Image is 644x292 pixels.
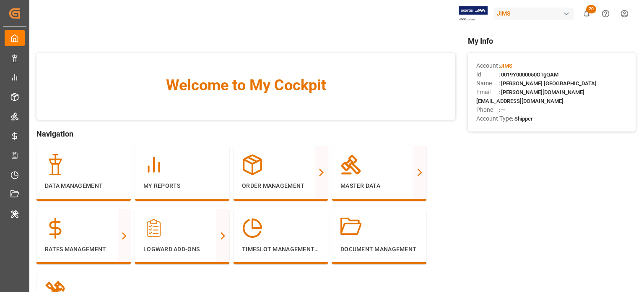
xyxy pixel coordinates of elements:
span: JIMS [500,63,512,69]
button: JIMS [493,5,577,21]
span: : [499,63,512,69]
span: Account [476,61,499,70]
p: My Reports [143,182,221,190]
p: Data Management [45,182,122,190]
span: Email [476,88,499,97]
span: Navigation [36,128,455,139]
span: Phone [476,105,499,114]
button: show 20 new notifications [577,4,596,23]
p: Order Management [242,182,319,190]
button: Help Center [596,4,615,23]
p: Logward Add-ons [143,245,221,254]
div: JIMS [493,8,574,20]
span: Name [476,79,499,88]
span: 20 [586,5,596,13]
p: Rates Management [45,245,122,254]
span: : — [499,107,505,113]
p: Timeslot Management V2 [242,245,319,254]
span: Account Type [476,114,512,123]
p: Master Data [340,182,418,190]
span: : [PERSON_NAME][DOMAIN_NAME][EMAIL_ADDRESS][DOMAIN_NAME] [476,89,584,104]
span: : 0019Y0000050OTgQAM [499,71,558,78]
span: : [PERSON_NAME] [GEOGRAPHIC_DATA] [499,80,597,87]
p: Document Management [340,245,418,254]
span: Id [476,70,499,79]
span: Welcome to My Cockpit [53,74,439,97]
span: : Shipper [512,116,533,122]
span: My Info [468,35,636,47]
img: Exertis%20JAM%20-%20Email%20Logo.jpg_1722504956.jpg [459,6,488,21]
